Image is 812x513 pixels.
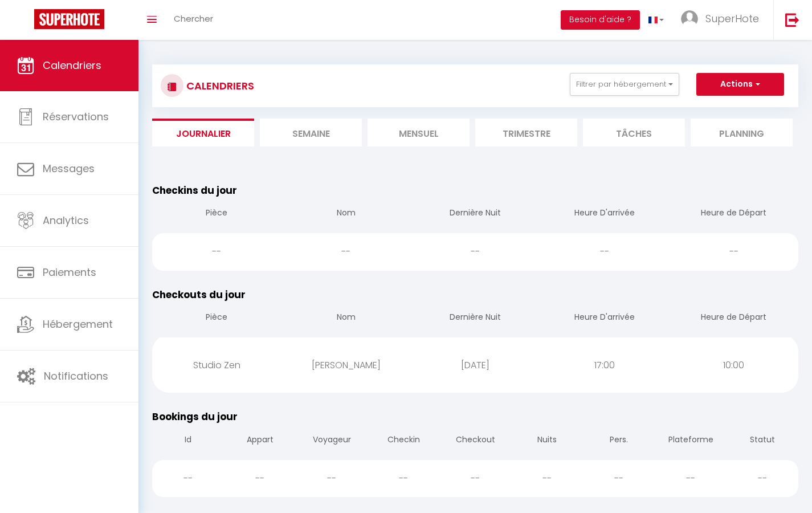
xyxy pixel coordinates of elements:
[411,198,540,230] th: Dernière Nuit
[561,10,640,30] button: Besoin d'aide ?
[43,317,113,331] span: Hébergement
[152,460,224,497] div: --
[43,265,96,279] span: Paiements
[152,288,246,302] span: Checkouts du jour
[583,460,655,497] div: --
[174,13,213,25] span: Chercher
[439,460,511,497] div: --
[727,425,798,457] th: Statut
[785,13,799,27] img: logout
[34,9,104,29] img: Super Booking
[669,233,798,270] div: --
[511,460,583,497] div: --
[669,302,798,335] th: Heure de Départ
[260,119,362,146] li: Semaine
[540,302,669,335] th: Heure D'arrivée
[696,73,784,96] button: Actions
[411,347,540,384] div: [DATE]
[669,347,798,384] div: 10:00
[540,198,669,230] th: Heure D'arrivée
[152,184,237,197] span: Checkins du jour
[152,425,224,457] th: Id
[583,119,685,146] li: Tâches
[570,73,679,96] button: Filtrer par hébergement
[540,347,669,384] div: 17:00
[540,233,669,270] div: --
[368,460,439,497] div: --
[439,425,511,457] th: Checkout
[152,198,281,230] th: Pièce
[44,369,108,383] span: Notifications
[411,302,540,335] th: Dernière Nuit
[43,161,95,176] span: Messages
[583,425,655,457] th: Pers.
[368,119,470,146] li: Mensuel
[152,233,281,270] div: --
[43,58,101,72] span: Calendriers
[411,233,540,270] div: --
[281,198,411,230] th: Nom
[727,460,798,497] div: --
[368,425,439,457] th: Checkin
[681,10,698,27] img: ...
[152,410,238,424] span: Bookings du jour
[152,347,281,384] div: Studio Zen
[296,425,368,457] th: Voyageur
[183,73,254,99] h3: CALENDRIERS
[296,460,368,497] div: --
[43,109,109,124] span: Réservations
[655,425,727,457] th: Plateforme
[152,302,281,335] th: Pièce
[224,425,296,457] th: Appart
[511,425,583,457] th: Nuits
[281,233,411,270] div: --
[691,119,793,146] li: Planning
[475,119,577,146] li: Trimestre
[152,119,254,146] li: Journalier
[669,198,798,230] th: Heure de Départ
[224,460,296,497] div: --
[43,213,89,227] span: Analytics
[281,302,411,335] th: Nom
[9,5,43,39] button: Ouvrir le widget de chat LiveChat
[281,347,411,384] div: [PERSON_NAME]
[705,11,759,26] span: SuperHote
[655,460,727,497] div: --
